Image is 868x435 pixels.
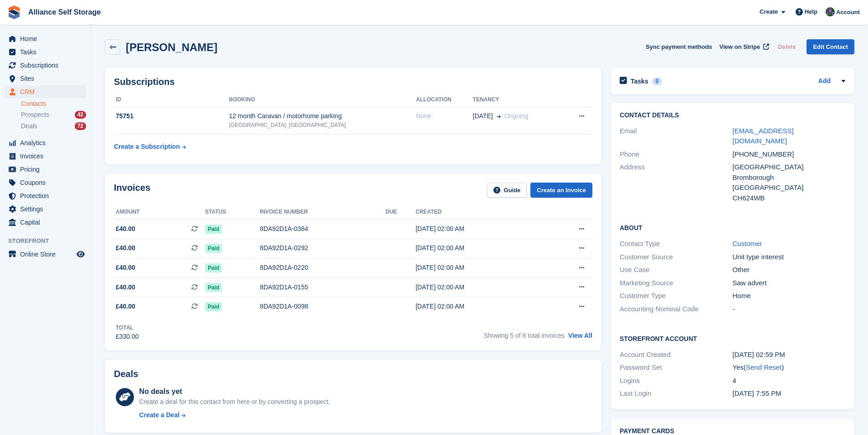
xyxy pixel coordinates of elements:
span: £40.00 [116,243,135,253]
th: Amount [114,205,205,220]
th: Allocation [416,93,473,107]
div: 8DA92D1A-0292 [260,243,385,253]
h2: Invoices [114,183,150,198]
a: menu [5,59,86,72]
th: Booking [229,93,416,107]
h2: Deals [114,369,138,379]
div: 4 [733,376,845,386]
span: £40.00 [116,283,135,292]
a: menu [5,248,86,261]
a: menu [5,46,86,58]
div: Email [620,126,732,147]
div: Other [733,265,845,275]
img: Romilly Norton [826,7,835,16]
h2: Subscriptions [114,77,592,87]
div: CH624WB [733,193,845,204]
th: ID [114,93,229,107]
div: [DATE] 02:00 AM [416,302,543,311]
a: Prospects 42 [21,110,86,120]
div: Saw advert [733,278,845,288]
span: Sites [20,72,75,85]
div: 8DA92D1A-0155 [260,283,385,292]
div: Logins [620,376,732,386]
span: Prospects [21,110,49,119]
div: Last Login [620,388,732,399]
span: Tasks [20,46,75,58]
div: Customer Type [620,291,732,301]
span: Deals [21,122,37,131]
a: Add [818,76,831,87]
th: Created [416,205,543,220]
div: 0 [652,77,663,85]
div: [GEOGRAPHIC_DATA] [733,162,845,173]
div: Accounting Nominal Code [620,304,732,314]
div: Address [620,162,732,203]
th: Invoice number [260,205,385,220]
span: Pricing [20,163,75,176]
div: 72 [75,122,86,130]
div: Bromborough [733,173,845,183]
th: Tenancy [473,93,562,107]
span: Protection [20,189,75,202]
a: [EMAIL_ADDRESS][DOMAIN_NAME] [733,127,794,145]
div: Account Created [620,350,732,360]
span: ( ) [744,363,784,371]
div: 12 month Caravan / motorhome parking [229,111,416,121]
a: Create an Invoice [530,183,592,198]
h2: Storefront Account [620,334,845,343]
a: Create a Deal [139,410,330,420]
a: View All [568,332,592,339]
span: Ongoing [504,112,529,120]
a: Alliance Self Storage [25,5,104,20]
a: menu [5,189,86,202]
div: No deals yet [139,386,330,397]
span: View on Stripe [719,42,760,52]
time: 2025-05-06 18:55:58 UTC [733,389,781,397]
div: Total [116,324,139,332]
a: menu [5,203,86,215]
span: Paid [205,263,222,273]
button: Sync payment methods [646,39,712,54]
span: Online Store [20,248,75,261]
span: £40.00 [116,224,135,234]
span: Paid [205,283,222,292]
div: 8DA92D1A-0220 [260,263,385,273]
a: Contacts [21,100,86,108]
div: [GEOGRAPHIC_DATA], [GEOGRAPHIC_DATA] [229,121,416,129]
span: Help [805,7,817,16]
span: Create [760,7,778,16]
a: menu [5,32,86,45]
div: Use Case [620,265,732,275]
div: [DATE] 02:59 PM [733,350,845,360]
div: [DATE] 02:00 AM [416,243,543,253]
div: Create a Subscription [114,142,180,152]
div: Customer Source [620,252,732,262]
a: menu [5,85,86,98]
span: Coupons [20,176,75,189]
img: stora-icon-8386f47178a22dfd0bd8f6a31ec36ba5ce8667c1dd55bd0f319d3a0aa187defe.svg [7,5,21,19]
h2: Tasks [631,77,648,85]
h2: About [620,223,845,232]
span: Paid [205,244,222,253]
a: Preview store [75,249,86,260]
div: Create a Deal [139,410,180,420]
div: [PHONE_NUMBER] [733,149,845,160]
span: Invoices [20,150,75,162]
div: 8DA92D1A-0098 [260,302,385,311]
h2: Payment cards [620,428,845,435]
div: Create a deal for this contact from here or by converting a prospect. [139,397,330,407]
span: [DATE] [473,111,493,121]
span: Paid [205,225,222,234]
div: 42 [75,111,86,119]
a: Customer [733,240,762,247]
a: Send Reset [746,363,781,371]
div: [DATE] 02:00 AM [416,224,543,234]
span: £40.00 [116,263,135,273]
span: Showing 5 of 8 total invoices [484,332,565,339]
a: Deals 72 [21,121,86,131]
span: Capital [20,216,75,229]
div: [GEOGRAPHIC_DATA] [733,183,845,193]
a: menu [5,150,86,162]
span: Account [836,8,860,17]
span: Home [20,32,75,45]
